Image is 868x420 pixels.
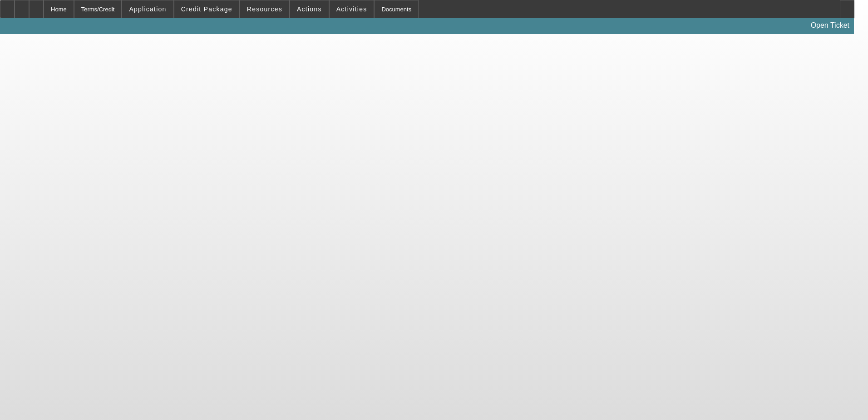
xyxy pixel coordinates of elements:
button: Activities [330,0,374,18]
button: Credit Package [174,0,239,18]
span: Actions [297,5,322,13]
span: Activities [336,5,367,13]
span: Application [129,5,166,13]
span: Credit Package [181,5,232,13]
a: Open Ticket [807,18,853,33]
button: Resources [240,0,289,18]
button: Application [122,0,173,18]
span: Resources [247,5,282,13]
button: Actions [290,0,329,18]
